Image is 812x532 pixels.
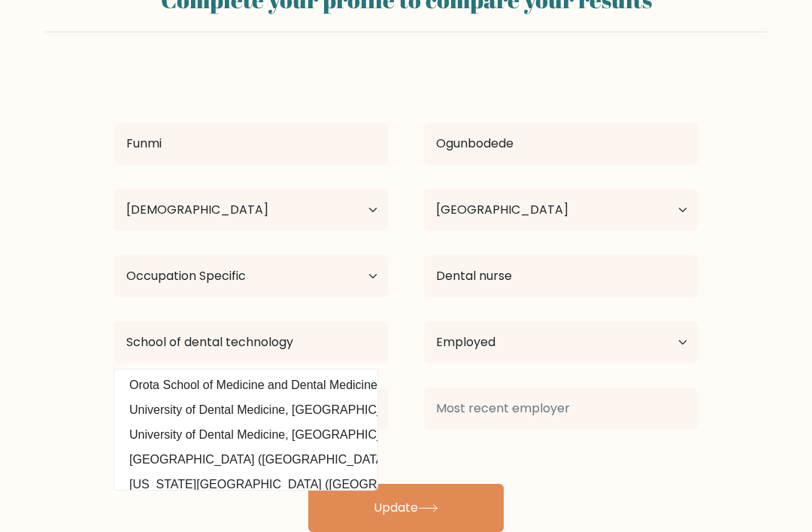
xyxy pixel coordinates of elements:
[118,373,374,397] option: Orota School of Medicine and Dental Medicine ([GEOGRAPHIC_DATA])
[114,123,388,165] input: First name
[424,388,698,430] input: Most recent employer
[118,473,374,497] option: [US_STATE][GEOGRAPHIC_DATA] ([GEOGRAPHIC_DATA])
[118,423,374,447] option: University of Dental Medicine, [GEOGRAPHIC_DATA] ([GEOGRAPHIC_DATA])
[424,255,698,297] input: What did you study?
[118,398,374,422] option: University of Dental Medicine, [GEOGRAPHIC_DATA] ([GEOGRAPHIC_DATA])
[118,448,374,472] option: [GEOGRAPHIC_DATA] ([GEOGRAPHIC_DATA])
[424,123,698,165] input: Last name
[308,484,504,532] button: Update
[114,321,388,363] input: Most relevant educational institution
